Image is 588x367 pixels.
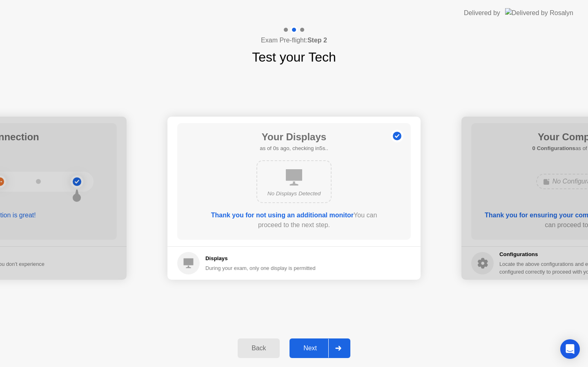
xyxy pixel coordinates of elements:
[211,212,354,219] b: Thank you for not using an additional monitor
[200,210,388,230] div: You can proceed to the next step.
[260,130,328,144] h1: Your Displays
[261,35,327,45] h4: Exam Pre-flight:
[290,338,350,358] button: Next
[260,144,328,153] h5: as of 0s ago, checking in5s..
[205,264,316,272] div: During your exam, only one display is permitted
[205,254,316,263] h5: Displays
[560,339,580,359] div: Open Intercom Messenger
[307,37,327,44] b: Step 2
[240,345,277,352] div: Back
[264,190,324,198] div: No Displays Detected
[464,8,500,18] div: Delivered by
[292,345,328,352] div: Next
[252,47,336,67] h1: Test your Tech
[505,8,573,18] img: Delivered by Rosalyn
[238,338,280,358] button: Back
